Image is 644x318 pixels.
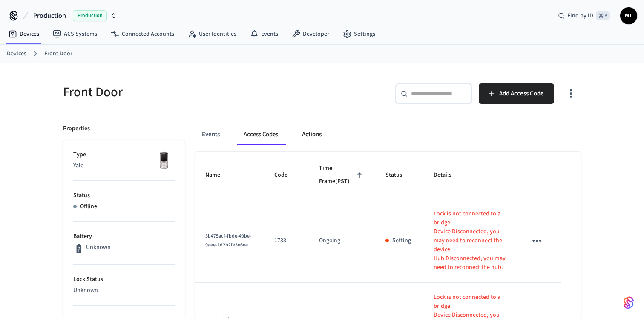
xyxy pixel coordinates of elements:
[434,169,463,182] span: Details
[2,26,46,42] a: Devices
[295,124,328,145] button: Actions
[336,26,382,42] a: Settings
[319,162,365,189] span: Time Frame(PST)
[479,83,554,104] button: Add Access Code
[499,88,544,99] span: Add Access Code
[73,191,175,200] p: Status
[153,150,175,172] img: Yale Assure Touchscreen Wifi Smart Lock, Satin Nickel, Front
[620,7,637,24] button: ML
[44,49,72,58] a: Front Door
[551,8,617,23] div: Find by ID⌘ K
[73,286,175,295] p: Unknown
[46,26,104,42] a: ACS Systems
[104,26,181,42] a: Connected Accounts
[237,124,285,145] button: Access Codes
[73,275,175,284] p: Lock Status
[274,236,299,245] p: 1733
[624,296,634,309] img: SeamLogoGradient.69752ec5.svg
[205,232,251,249] span: 3b475acf-fbde-49be-9aee-2d2b2fe3e6ee
[73,10,107,21] span: Production
[205,169,231,182] span: Name
[596,11,610,20] span: ⌘ K
[86,243,111,252] p: Unknown
[73,150,175,159] p: Type
[621,8,636,23] span: ML
[7,49,26,58] a: Devices
[434,293,506,311] p: Lock is not connected to a bridge.
[73,232,175,241] p: Battery
[80,202,97,211] p: Offline
[243,26,285,42] a: Events
[181,26,243,42] a: User Identities
[392,236,411,245] p: Setting
[434,254,506,272] p: Hub Disconnected, you may need to reconnect the hub.
[385,169,413,182] span: Status
[434,209,506,227] p: Lock is not connected to a bridge.
[63,83,317,101] h5: Front Door
[73,161,175,170] p: Yale
[195,124,581,145] div: ant example
[434,227,506,254] p: Device Disconnected, you may need to reconnect the device.
[33,11,66,21] span: Production
[195,124,227,145] button: Events
[274,169,299,182] span: Code
[567,11,593,20] span: Find by ID
[63,124,90,133] p: Properties
[309,199,375,283] td: Ongoing
[285,26,336,42] a: Developer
